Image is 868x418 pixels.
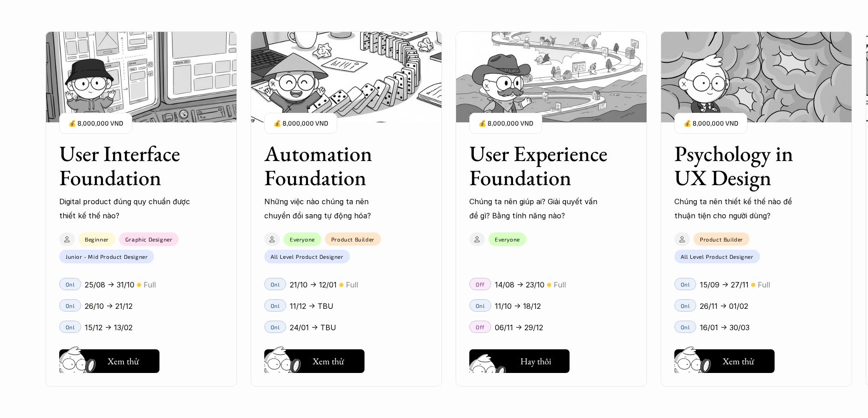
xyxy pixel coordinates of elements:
p: Off [476,281,485,287]
p: 💰 8,000,000 VND [478,117,533,130]
p: Full [758,278,770,292]
p: Full [346,278,358,292]
button: Xem thử [264,349,365,373]
p: Onl [681,281,690,287]
p: Full [144,278,156,292]
p: Full [554,278,566,292]
h5: Hay thôi [520,355,551,368]
p: Onl [271,281,280,287]
p: 💰 8,000,000 VND [68,117,123,130]
p: Beginner [85,236,109,242]
p: Onl [271,302,280,309]
p: 11/12 -> TBU [290,299,334,313]
p: Graphic Designer [125,236,173,242]
p: 💰 8,000,000 VND [273,117,328,130]
a: Hay thôi [469,346,570,373]
a: Xem thử [674,346,775,373]
button: Hay thôi [469,349,570,373]
p: Những việc nào chúng ta nên chuyển đổi sang tự động hóa? [264,195,396,222]
p: 🟡 [339,282,344,288]
p: 🟡 [547,282,551,288]
p: All Level Product Designer [681,253,754,260]
p: Product Builder [331,236,375,242]
p: 06/11 -> 29/12 [495,321,543,334]
p: Digital product đúng quy chuẩn được thiết kế thế nào? [59,195,191,222]
p: 21/10 -> 12/01 [290,278,337,292]
p: 16/01 -> 30/03 [700,321,750,334]
p: Everyone [495,236,520,242]
p: 26/11 -> 01/02 [700,299,748,313]
p: Onl [271,324,280,330]
p: 💰 8,000,000 VND [683,117,738,130]
p: Chúng ta nên thiết kế thế nào để thuận tiện cho người dùng? [674,195,806,222]
h3: User Experience Foundation [469,141,611,190]
p: 26/10 -> 21/12 [85,299,133,313]
h5: Xem thử [723,355,756,368]
h3: User Interface Foundation [59,141,200,190]
h5: Xem thử [108,355,141,368]
p: 11/10 -> 18/12 [495,299,541,313]
p: 🟡 [137,282,141,288]
p: Everyone [290,236,315,242]
a: Xem thử [264,346,365,373]
p: 25/08 -> 31/10 [85,278,134,292]
p: Off [476,324,485,330]
p: Onl [476,302,485,309]
button: Xem thử [674,349,775,373]
p: All Level Product Designer [271,253,344,260]
button: Xem thử [59,349,159,373]
p: Onl [681,324,690,330]
p: Chúng ta nên giúp ai? Giải quyết vấn đề gì? Bằng tính năng nào? [469,195,601,222]
p: 15/12 -> 13/02 [85,321,133,334]
p: 15/09 -> 27/11 [700,278,749,292]
h3: Automation Foundation [264,141,406,190]
p: Junior - Mid Product Designer [66,253,148,260]
p: 14/08 -> 23/10 [495,278,544,292]
p: 🟡 [751,282,755,288]
h3: Psychology in UX Design [674,141,816,190]
p: Product Builder [700,236,743,242]
p: 24/01 -> TBU [290,321,336,334]
h5: Xem thử [313,355,346,368]
p: Onl [681,302,690,309]
a: Xem thử [59,346,159,373]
